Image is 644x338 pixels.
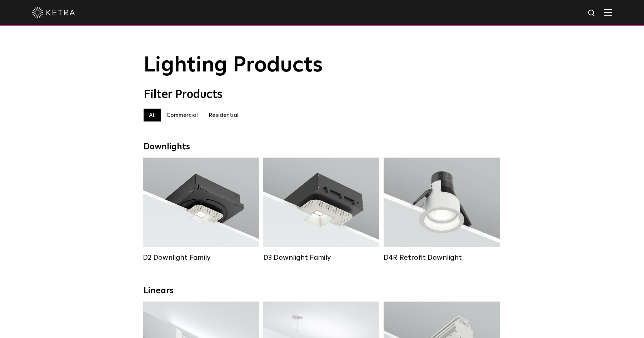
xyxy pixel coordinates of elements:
label: Commercial [161,109,203,121]
label: Residential [203,109,244,121]
a: D4R Retrofit Downlight Lumen Output:800Colors:White / BlackBeam Angles:15° / 25° / 40° / 60°Watta... [384,158,500,262]
div: D3 Downlight Family [263,253,379,262]
a: D2 Downlight Family Lumen Output:1200Colors:White / Black / Gloss Black / Silver / Bronze / Silve... [143,158,259,262]
div: Filter Products [144,88,501,101]
div: Linears [144,286,501,296]
a: D3 Downlight Family Lumen Output:700 / 900 / 1100Colors:White / Black / Silver / Bronze / Paintab... [263,158,379,262]
div: D2 Downlight Family [143,253,259,262]
div: D4R Retrofit Downlight [384,253,500,262]
div: Downlights [144,142,501,152]
img: ketra-logo-2019-white [32,7,75,18]
img: search icon [588,9,596,18]
span: Lighting Products [144,55,323,76]
img: Hamburger%20Nav.svg [604,9,612,16]
label: All [144,109,161,121]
